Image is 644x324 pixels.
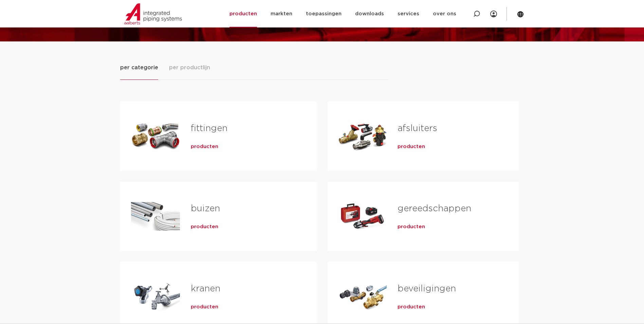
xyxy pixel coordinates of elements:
[398,143,425,150] a: producten
[191,304,218,310] a: producten
[191,204,220,213] a: buizen
[398,304,425,310] a: producten
[191,143,218,150] a: producten
[120,64,158,72] span: per categorie
[398,284,456,293] a: beveiligingen
[398,124,437,133] a: afsluiters
[169,64,210,72] span: per productlijn
[191,284,220,293] a: kranen
[191,223,218,230] a: producten
[398,204,471,213] a: gereedschappen
[398,223,425,230] a: producten
[191,124,227,133] a: fittingen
